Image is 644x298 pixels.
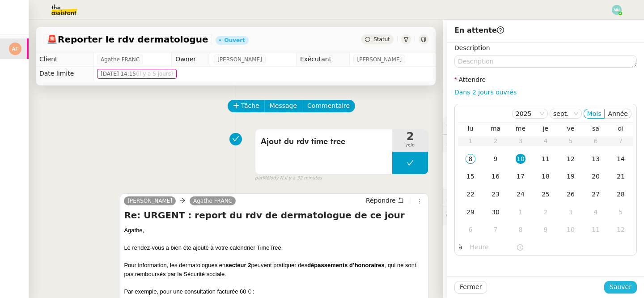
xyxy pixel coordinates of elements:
th: jeu. [533,124,558,132]
div: Ouvert [225,38,245,43]
div: 💬Commentaires 1 [443,207,644,225]
div: 28 [616,189,626,199]
div: 16 [491,171,500,181]
td: 30/09/2025 [483,204,508,221]
td: 11/10/2025 [583,221,608,239]
span: [DATE] 14:15 [101,69,173,78]
button: Sauver [604,281,637,294]
th: mar. [483,124,508,132]
img: svg [612,5,622,15]
td: Client [36,52,93,67]
td: 12/10/2025 [608,221,633,239]
th: mer. [508,124,533,132]
div: 20 [591,171,601,181]
td: 14/09/2025 [608,150,633,168]
td: 11/09/2025 [533,150,558,168]
div: 9 [491,154,500,164]
div: 29 [466,207,475,217]
th: dim. [608,124,633,132]
small: Mélody N. [255,175,322,182]
td: 26/09/2025 [558,186,583,204]
div: 18 [541,171,551,181]
span: Tâche [241,101,259,111]
div: 6 [466,225,475,234]
span: [PERSON_NAME] [357,55,402,64]
div: 5 [616,207,626,217]
img: svg [9,43,21,55]
td: 17/09/2025 [508,168,533,186]
td: Date limite [36,67,93,81]
div: 26 [566,189,576,199]
div: 7 [491,225,500,234]
td: 16/09/2025 [483,168,508,186]
td: 21/09/2025 [608,168,633,186]
td: 25/09/2025 [533,186,558,204]
span: Agathe FRANC [101,55,140,64]
td: 13/09/2025 [583,150,608,168]
td: 05/10/2025 [608,204,633,221]
div: 2 [541,207,551,217]
div: 30 [491,207,500,217]
strong: dépassements d’honoraires [307,262,385,268]
td: 08/10/2025 [508,221,533,239]
th: lun. [458,124,483,132]
span: à [458,242,462,252]
td: 07/10/2025 [483,221,508,239]
button: Tâche [228,100,265,112]
td: 06/10/2025 [458,221,483,239]
span: min [392,142,428,149]
div: 19 [566,171,576,181]
div: 3 [566,207,576,217]
span: par [255,175,263,182]
span: Année [608,110,628,117]
label: Description [454,44,490,51]
td: 19/09/2025 [558,168,583,186]
span: Ajout du rdv time tree [261,135,387,149]
td: 01/10/2025 [508,204,533,221]
span: Statut [373,36,390,43]
div: 27 [591,189,601,199]
div: 14 [616,154,626,164]
td: 15/09/2025 [458,168,483,186]
span: Commentaire [307,101,350,111]
td: 09/09/2025 [483,150,508,168]
span: ⏲️ [446,194,512,201]
button: Fermer [454,281,487,294]
td: 10/09/2025 [508,150,533,168]
div: ⏲️Tâches 63:47 [443,189,644,207]
strong: secteur 2 [225,262,251,268]
td: 27/09/2025 [583,186,608,204]
div: 10 [516,154,525,164]
input: Heure [470,242,516,252]
div: 10 [566,225,576,234]
td: 03/10/2025 [558,204,583,221]
label: Attendre [454,76,486,83]
td: Owner [172,52,210,67]
td: 23/09/2025 [483,186,508,204]
a: Agathe FRANC [190,197,236,205]
span: (il y a 5 jours) [136,71,173,77]
span: [PERSON_NAME] [127,198,172,204]
span: En attente [454,26,504,34]
span: Sauver [610,282,631,292]
div: 13 [591,154,601,164]
td: 10/10/2025 [558,221,583,239]
div: 1 [516,207,525,217]
span: Fermer [460,282,482,292]
span: il y a 32 minutes [284,175,322,182]
td: Exécutant [296,52,350,67]
a: Dans 2 jours ouvrés [454,89,517,96]
td: 09/10/2025 [533,221,558,239]
div: Pour information, les dermatologues en peuvent pratiquer des , qui ne sont pas remboursés par la ... [124,261,424,278]
button: Message [264,100,302,112]
button: Commentaire [302,100,355,112]
div: 15 [466,171,475,181]
span: ⚙️ [446,120,493,130]
button: Répondre [363,196,407,205]
td: 04/10/2025 [583,204,608,221]
td: 08/09/2025 [458,150,483,168]
div: 24 [516,189,525,199]
div: 🔐Données client [443,135,644,152]
div: 21 [616,171,626,181]
td: 18/09/2025 [533,168,558,186]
